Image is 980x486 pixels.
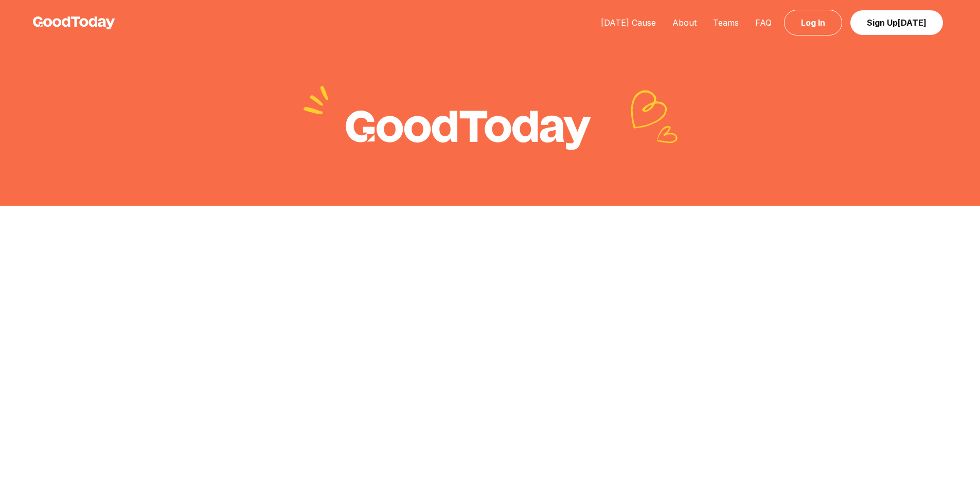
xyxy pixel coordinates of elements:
span: [DATE] [898,17,926,28]
img: GoodToday [33,16,115,29]
a: About [664,17,705,28]
a: [DATE] Cause [593,17,664,28]
a: Sign Up[DATE] [850,10,943,35]
a: Log In [784,10,842,35]
a: Teams [705,17,747,28]
img: goodtoday_logo_w_hearts.svg [302,84,678,150]
a: FAQ [747,17,780,28]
